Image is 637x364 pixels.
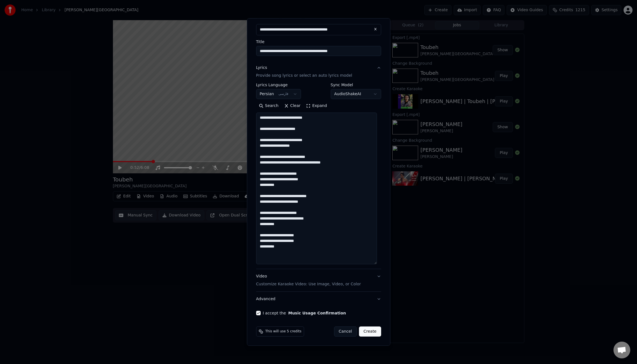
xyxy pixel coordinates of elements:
button: Clear [281,101,304,110]
button: Cancel [334,326,357,337]
p: Customize Karaoke Video: Use Image, Video, or Color [256,281,361,287]
p: Provide song lyrics or select an auto lyrics model [256,73,352,78]
button: Expand [303,101,330,110]
button: Search [256,101,281,110]
div: Lyrics [256,65,267,71]
div: LyricsProvide song lyrics or select an auto lyrics model [256,83,381,269]
label: Title [256,40,381,44]
label: Sync Model [331,83,381,87]
label: I accept the [263,311,346,315]
button: Create [359,326,381,337]
div: Video [256,274,361,287]
button: Advanced [256,292,381,306]
button: LyricsProvide song lyrics or select an auto lyrics model [256,60,381,83]
label: Lyrics Language [256,83,301,87]
button: I accept the [288,311,346,315]
button: VideoCustomize Karaoke Video: Use Image, Video, or Color [256,269,381,291]
span: This will use 5 credits [265,329,302,334]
